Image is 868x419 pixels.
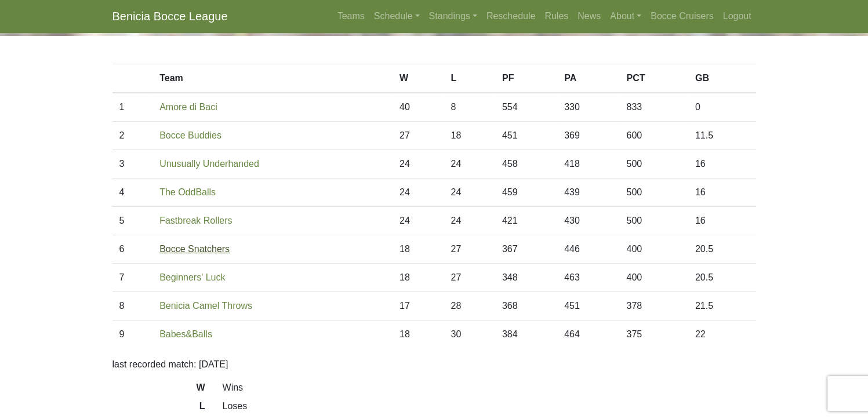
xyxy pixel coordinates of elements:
[159,130,221,140] a: Bocce Buddies
[369,5,424,28] a: Schedule
[557,320,619,349] td: 464
[112,150,153,178] td: 3
[540,5,573,28] a: Rules
[495,150,557,178] td: 458
[214,381,765,395] dd: Wins
[557,178,619,207] td: 439
[159,272,225,282] a: Beginners' Luck
[159,159,259,169] a: Unusually Underhanded
[444,150,495,178] td: 24
[495,207,557,235] td: 421
[495,122,557,150] td: 451
[159,102,217,112] a: Amore di Baci
[573,5,605,28] a: News
[112,358,756,371] p: last recorded match: [DATE]
[333,5,369,28] a: Teams
[393,264,444,292] td: 18
[112,320,153,349] td: 9
[393,235,444,264] td: 18
[495,64,557,93] th: PF
[688,320,756,349] td: 22
[557,122,619,150] td: 369
[112,207,153,235] td: 5
[688,178,756,207] td: 16
[112,292,153,320] td: 8
[159,329,212,339] a: Babes&Balls
[393,122,444,150] td: 27
[619,320,688,349] td: 375
[495,320,557,349] td: 384
[393,150,444,178] td: 24
[688,64,756,93] th: GB
[619,178,688,207] td: 500
[619,264,688,292] td: 400
[688,122,756,150] td: 11.5
[688,207,756,235] td: 16
[159,301,252,311] a: Benicia Camel Throws
[688,292,756,320] td: 21.5
[495,235,557,264] td: 367
[495,292,557,320] td: 368
[688,93,756,122] td: 0
[557,207,619,235] td: 430
[112,264,153,292] td: 7
[104,399,214,418] dt: L
[619,93,688,122] td: 833
[393,93,444,122] td: 40
[688,264,756,292] td: 20.5
[557,235,619,264] td: 446
[393,320,444,349] td: 18
[159,244,230,254] a: Bocce Snatchers
[444,320,495,349] td: 30
[444,235,495,264] td: 27
[605,5,646,28] a: About
[619,150,688,178] td: 500
[557,64,619,93] th: PA
[424,5,482,28] a: Standings
[646,5,718,28] a: Bocce Cruisers
[557,93,619,122] td: 330
[619,122,688,150] td: 600
[112,178,153,207] td: 4
[393,207,444,235] td: 24
[159,216,232,225] a: Fastbreak Rollers
[159,187,216,197] a: The OddBalls
[444,264,495,292] td: 27
[495,93,557,122] td: 554
[619,235,688,264] td: 400
[112,122,153,150] td: 2
[495,264,557,292] td: 348
[444,93,495,122] td: 8
[444,207,495,235] td: 24
[688,150,756,178] td: 16
[112,235,153,264] td: 6
[214,399,765,413] dd: Loses
[688,235,756,264] td: 20.5
[718,5,756,28] a: Logout
[619,292,688,320] td: 378
[495,178,557,207] td: 459
[104,381,214,399] dt: W
[557,292,619,320] td: 451
[619,64,688,93] th: PCT
[619,207,688,235] td: 500
[482,5,540,28] a: Reschedule
[444,64,495,93] th: L
[393,178,444,207] td: 24
[393,64,444,93] th: W
[112,5,228,28] a: Benicia Bocce League
[444,122,495,150] td: 18
[152,64,393,93] th: Team
[112,93,153,122] td: 1
[557,150,619,178] td: 418
[393,292,444,320] td: 17
[557,264,619,292] td: 463
[444,292,495,320] td: 28
[444,178,495,207] td: 24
